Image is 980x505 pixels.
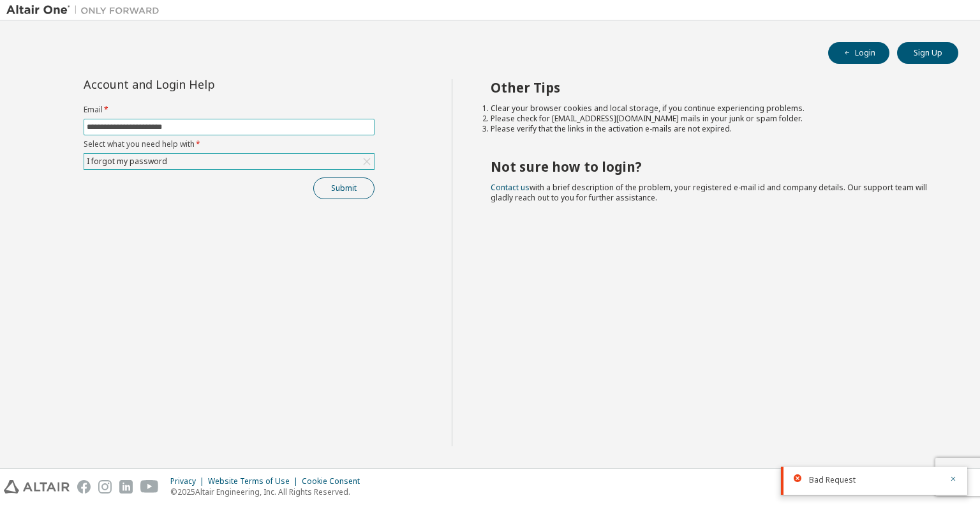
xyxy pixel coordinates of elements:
[897,42,958,64] button: Sign Up
[809,475,856,485] span: Bad Request
[84,154,374,169] div: I forgot my password
[119,480,133,494] img: linkedin.svg
[140,480,159,494] img: youtube.svg
[84,105,375,115] label: Email
[84,79,316,89] div: Account and Login Help
[302,476,367,486] div: Cookie Consent
[85,155,169,169] div: I forgot my password
[491,182,530,193] a: Contact us
[98,480,112,494] img: instagram.svg
[84,139,375,149] label: Select what you need help with
[491,124,936,134] li: Please verify that the links in the activation e-mails are not expired.
[77,480,91,494] img: facebook.svg
[491,103,936,114] li: Clear your browser cookies and local storage, if you continue experiencing problems.
[208,476,302,486] div: Website Terms of Use
[491,182,927,203] span: with a brief description of the problem, your registered e-mail id and company details. Our suppo...
[170,476,208,486] div: Privacy
[491,79,936,96] h2: Other Tips
[6,4,166,17] img: Altair One
[491,114,936,124] li: Please check for [EMAIL_ADDRESS][DOMAIN_NAME] mails in your junk or spam folder.
[4,480,70,494] img: altair_logo.svg
[170,486,367,497] p: © 2025 Altair Engineering, Inc. All Rights Reserved.
[313,177,375,199] button: Submit
[828,42,889,64] button: Login
[491,158,936,175] h2: Not sure how to login?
